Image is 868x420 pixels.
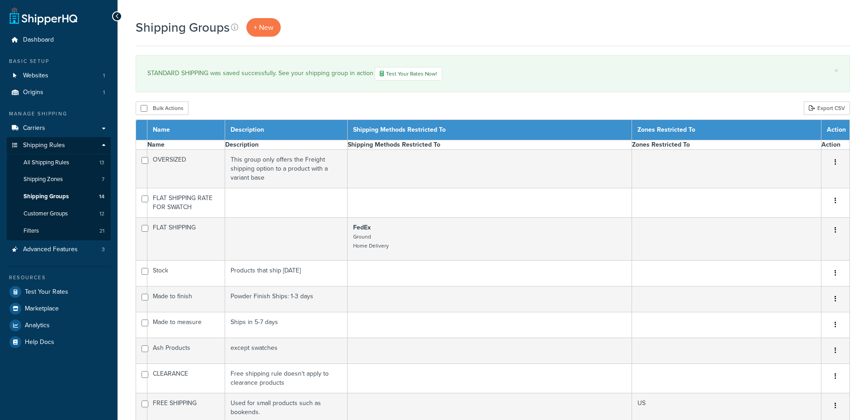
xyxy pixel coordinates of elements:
[821,140,850,150] th: Action
[24,159,69,167] span: All Shipping Rules
[147,120,225,140] th: Name
[7,171,111,188] li: Shipping Zones
[23,142,65,149] span: Shipping Rules
[353,233,389,250] small: Ground Home Delivery
[103,89,105,96] span: 1
[23,89,43,96] span: Origins
[7,223,111,239] li: Filters
[348,140,632,150] th: Shipping Methods Restricted To
[7,67,111,84] a: Websites 1
[7,110,111,118] div: Manage Shipping
[7,188,111,205] li: Shipping Groups
[25,288,68,296] span: Test Your Rates
[246,18,281,37] a: + New
[7,284,111,300] a: Test Your Rates
[23,246,78,253] span: Advanced Features
[102,246,105,253] span: 3
[225,261,348,286] td: Products that ship [DATE]
[254,22,274,33] span: + New
[147,338,225,364] td: Ash Products
[99,227,104,235] span: 21
[7,57,111,65] div: Basic Setup
[147,150,225,188] td: OVERSIZED
[103,72,105,80] span: 1
[7,205,111,222] li: Customer Groups
[225,312,348,338] td: Ships in 5-7 days
[821,120,850,140] th: Action
[99,193,104,200] span: 14
[7,205,111,222] a: Customer Groups 12
[7,274,111,282] div: Resources
[147,312,225,338] td: Made to measure
[225,364,348,393] td: Free shipping rule doesn't apply to clearance products
[7,334,111,350] a: Help Docs
[9,7,77,25] a: ShipperHQ Home
[7,84,111,101] a: Origins 1
[225,286,348,312] td: Powder Finish Ships: 1-3 days
[225,120,348,140] th: Description
[147,286,225,312] td: Made to finish
[7,137,111,240] li: Shipping Rules
[7,67,111,84] li: Websites
[147,188,225,218] td: FLAT SHIPPING RATE FOR SWATCH
[147,67,838,81] div: STANDARD SHIPPING was saved successfully. See your shipping group in action
[24,227,39,235] span: Filters
[225,338,348,364] td: except swatches
[225,140,348,150] th: Description
[7,241,111,258] a: Advanced Features 3
[348,120,632,140] th: Shipping Methods Restricted To
[23,72,48,80] span: Websites
[7,84,111,101] li: Origins
[102,176,104,183] span: 7
[7,120,111,137] a: Carriers
[7,241,111,258] li: Advanced Features
[225,150,348,188] td: This group only offers the Freight shipping option to a product with a variant base
[24,176,63,183] span: Shipping Zones
[23,124,45,132] span: Carriers
[7,317,111,334] a: Analytics
[136,19,230,36] h1: Shipping Groups
[23,36,54,44] span: Dashboard
[7,137,111,154] a: Shipping Rules
[24,193,69,200] span: Shipping Groups
[147,364,225,393] td: CLEARANCE
[7,301,111,317] a: Marketplace
[99,210,104,218] span: 12
[25,322,50,329] span: Analytics
[632,140,821,150] th: Zones Restricted To
[136,101,189,115] button: Bulk Actions
[25,305,59,313] span: Marketplace
[7,154,111,171] li: All Shipping Rules
[7,223,111,239] a: Filters 21
[147,218,225,261] td: FLAT SHIPPING
[24,210,68,218] span: Customer Groups
[632,120,821,140] th: Zones Restricted To
[7,171,111,188] a: Shipping Zones 7
[835,67,838,74] a: ×
[7,32,111,48] a: Dashboard
[147,140,225,150] th: Name
[147,261,225,286] td: Stock
[804,101,850,115] a: Export CSV
[25,339,54,346] span: Help Docs
[375,67,442,81] a: Test Your Rates Now!
[7,154,111,171] a: All Shipping Rules 13
[99,159,104,167] span: 13
[353,223,371,232] strong: FedEx
[7,188,111,205] a: Shipping Groups 14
